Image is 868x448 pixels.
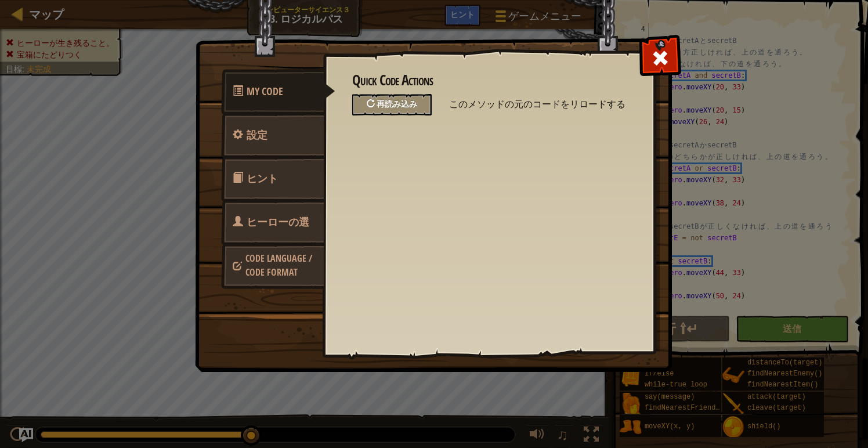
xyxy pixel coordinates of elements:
[221,113,324,158] a: 設定
[377,98,417,109] span: 再読み込み
[245,252,312,279] span: ヒーロー、言語と
[352,94,432,115] div: このメソッドの元のコードをリロードする
[233,215,309,258] span: ヒーロー、言語と
[247,128,267,142] span: 設定を行う
[221,69,335,114] a: My Code
[247,171,278,186] span: ヒント
[247,84,283,99] span: Quick Code Actions
[352,73,625,88] h3: Quick Code Actions
[449,94,625,115] span: このメソッドの元のコードをリロードする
